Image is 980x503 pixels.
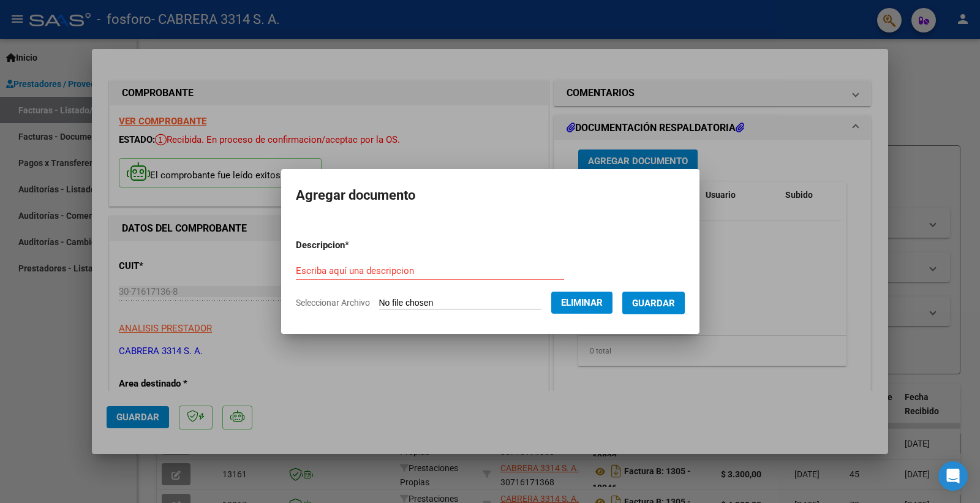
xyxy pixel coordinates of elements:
[632,298,675,309] span: Guardar
[296,238,413,252] p: Descripcion
[938,461,968,491] div: Open Intercom Messenger
[296,184,685,207] h2: Agregar documento
[551,292,612,314] button: Eliminar
[561,297,603,308] span: Eliminar
[622,292,685,314] button: Guardar
[296,298,370,308] span: Seleccionar Archivo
